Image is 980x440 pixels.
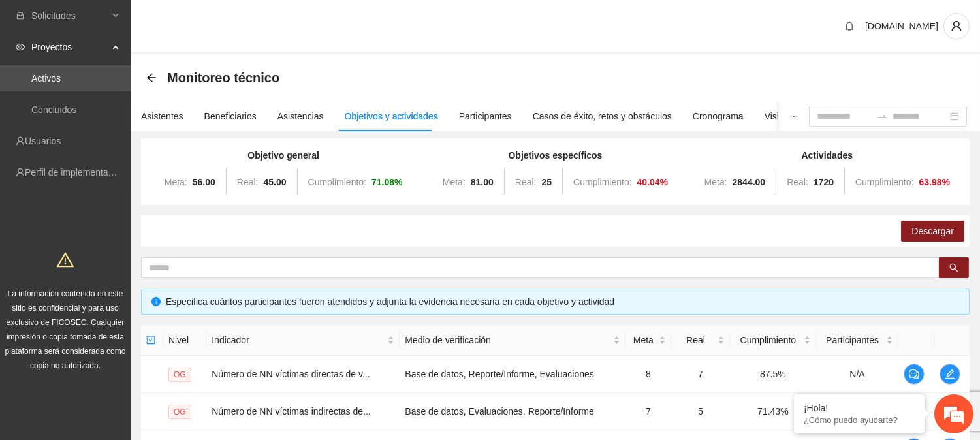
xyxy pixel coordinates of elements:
th: Cumplimiento [730,325,816,356]
span: Indicador [212,333,385,347]
span: user [944,20,969,32]
th: Participantes [816,325,899,356]
div: Chatee con nosotros ahora [68,67,219,84]
span: arrow-left [146,72,157,83]
span: warning [57,251,74,268]
td: 71.43% [730,393,816,430]
textarea: Escriba su mensaje y pulse “Intro” [7,298,249,343]
span: Cumplimiento: [573,177,631,187]
strong: Objetivo general [247,150,319,161]
span: [DOMAIN_NAME] [865,21,938,31]
button: edit [940,364,960,385]
strong: 71.08 % [371,177,403,187]
span: search [949,263,958,274]
span: OG [168,368,191,382]
td: 87.5% [730,356,816,393]
button: Descargar [901,221,964,242]
span: Proyectos [31,34,108,60]
div: Objetivos y actividades [345,109,438,123]
span: eye [16,42,25,52]
span: info-circle [151,297,161,306]
div: ¡Hola! [804,403,915,413]
span: Descargar [911,224,954,238]
span: Real: [515,177,537,187]
span: Real: [787,177,808,187]
button: user [943,13,970,39]
td: 8 [625,356,671,393]
th: Indicador [206,325,400,356]
strong: 40.04 % [637,177,669,187]
span: Meta [631,333,656,347]
div: Asistentes [141,109,183,123]
strong: 81.00 [471,177,494,187]
span: Medio de verificación [405,333,610,347]
button: bell [839,16,860,37]
span: Cumplimiento: [855,177,913,187]
div: Casos de éxito, retos y obstáculos [533,109,672,123]
span: bell [840,21,859,31]
span: Meta: [443,177,466,187]
strong: Actividades [802,150,853,161]
td: 5 [671,393,730,430]
span: swap-right [877,111,887,121]
button: comment [904,364,925,385]
button: search [939,257,969,278]
div: Visita de campo y entregables [765,109,887,123]
strong: 56.00 [193,177,215,187]
span: Monitoreo técnico [167,67,279,88]
span: Cumplimiento: [308,177,366,187]
span: Cumplimiento [735,333,801,347]
strong: Objetivos específicos [509,150,603,161]
span: Real [676,333,715,347]
div: Participantes [459,109,512,123]
span: La información contenida en este sitio es confidencial y para uso exclusivo de FICOSEC. Cualquier... [5,289,126,370]
th: Nivel [163,325,206,356]
th: Real [671,325,730,356]
a: Concluidos [31,104,76,115]
td: 7 [625,393,671,430]
span: inbox [16,11,25,20]
td: N/A [816,393,899,430]
td: Base de datos, Evaluaciones, Reporte/Informe [400,393,625,430]
div: Back [146,72,157,84]
th: Medio de verificación [400,325,625,356]
span: check-square [146,336,155,345]
div: Cronograma [693,109,744,123]
strong: 45.00 [264,177,287,187]
span: Real: [237,177,259,187]
td: N/A [816,356,899,393]
div: Minimizar ventana de chat en vivo [214,7,245,38]
span: Número de NN víctimas indirectas de... [212,406,371,416]
strong: 1720 [814,177,834,187]
span: ellipsis [789,112,798,121]
td: Base de datos, Reporte/Informe, Evaluaciones [400,356,625,393]
span: Solicitudes [31,3,108,29]
strong: 25 [542,177,552,187]
button: ellipsis [779,101,809,131]
p: ¿Cómo puedo ayudarte? [804,415,915,425]
strong: 2844.00 [733,177,766,187]
span: Meta: [704,177,727,187]
span: to [877,111,887,121]
span: Estamos en línea. [76,145,180,277]
th: Meta [625,325,671,356]
span: Participantes [821,333,884,347]
div: Asistencias [277,109,324,123]
td: 7 [671,356,730,393]
span: Meta: [165,177,187,187]
span: edit [940,369,960,379]
a: Usuarios [25,136,61,146]
a: Activos [31,73,61,84]
span: OG [168,405,191,419]
div: Beneficiarios [204,109,257,123]
span: Número de NN víctimas directas de v... [212,369,370,379]
div: Especifica cuántos participantes fueron atendidos y adjunta la evidencia necesaria en cada objeti... [166,294,959,309]
strong: 63.98 % [919,177,951,187]
a: Perfil de implementadora [25,167,127,178]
